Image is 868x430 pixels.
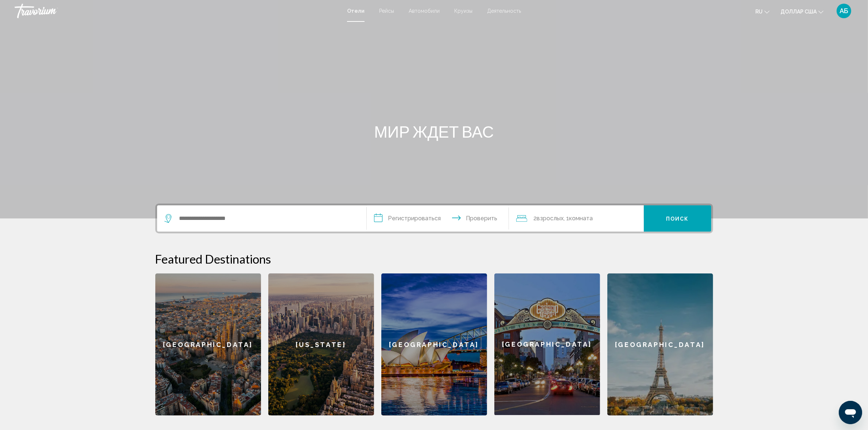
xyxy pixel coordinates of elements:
font: 2 [534,215,537,222]
font: , 1 [564,215,569,222]
font: Поиск [666,216,689,222]
a: [GEOGRAPHIC_DATA] [381,273,487,415]
a: Травориум [15,4,340,18]
font: ru [755,9,763,15]
font: доллар США [781,9,817,15]
a: [GEOGRAPHIC_DATA] [607,273,713,415]
iframe: Кнопка запуска окна обмена сообщениями [839,401,862,424]
font: комната [569,215,593,222]
button: Изменить валюту [781,6,824,17]
button: Даты заезда и выезда [367,205,509,232]
a: [US_STATE] [268,273,374,415]
a: Отели [347,8,365,14]
a: Круизы [454,8,472,14]
a: [GEOGRAPHIC_DATA] [494,273,600,415]
button: Изменить язык [755,6,770,17]
a: Автомобили [409,8,440,14]
h2: Featured Destinations [155,252,713,266]
font: взрослых [537,215,564,222]
a: Деятельность [487,8,521,14]
a: Рейсы [379,8,394,14]
button: Меню пользователя [834,3,853,19]
div: Виджет поиска [157,205,711,232]
font: АБ [840,7,848,15]
font: МИР ЖДЕТ ВАС [374,122,494,141]
button: Путешественники: 2 взрослых, 0 детей [509,205,644,232]
button: Поиск [644,205,711,232]
a: [GEOGRAPHIC_DATA] [155,273,261,415]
